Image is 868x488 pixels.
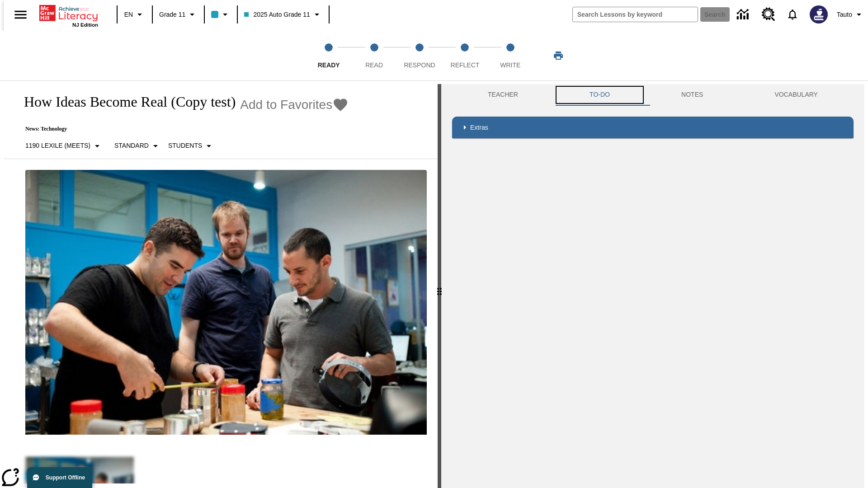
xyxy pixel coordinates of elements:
[302,31,355,80] button: Ready step 1 of 5
[72,22,98,28] span: NJ Edition
[348,31,400,80] button: Read step 2 of 5
[756,2,781,27] a: Resource Center, Will open in new tab
[165,138,218,154] button: Select Student
[14,94,236,110] h1: How Ideas Become Real (Copy test)
[833,6,868,23] button: Profile/Settings
[120,6,149,23] button: Language: EN, Select a language
[46,474,85,481] span: Support Offline
[7,1,34,28] button: Open side menu
[441,84,864,488] div: activity
[39,3,98,28] div: Home
[452,84,554,106] button: Teacher
[452,117,854,138] div: Extras
[14,126,349,132] p: News: Technology
[544,47,573,64] button: Print
[646,84,739,106] button: NOTES
[159,10,185,19] span: Grade 11
[25,170,427,435] img: Quirky founder Ben Kaufman tests a new product with co-worker Gaz Brown and product inventor Jon ...
[731,2,756,27] a: Data Center
[739,84,854,106] button: VOCABULARY
[156,6,201,23] button: Grade: Grade 11, Select a grade
[438,84,441,488] div: Press Enter or Spacebar and then press right and left arrow keys to move the slider
[240,97,349,113] button: Add to Favorites - How Ideas Become Real (Copy test)
[404,61,435,69] span: Respond
[484,31,537,80] button: Write step 5 of 5
[4,84,438,483] div: reading
[240,98,332,112] span: Add to Favorites
[810,5,828,23] img: Avatar
[27,467,92,488] button: Support Offline
[22,138,106,154] button: Select Lexile, 1190 Lexile (Meets)
[111,138,165,154] button: Scaffolds, Standard
[837,10,852,19] span: Tauto
[781,3,804,26] a: Notifications
[318,61,340,69] span: Ready
[208,6,234,23] button: Class color is light blue. Change class color
[573,7,698,22] input: search field
[365,61,383,69] span: Read
[393,31,446,80] button: Respond step 3 of 5
[244,10,310,19] span: 2025 Auto Grade 11
[470,123,488,132] p: Extras
[804,3,833,26] button: Select a new avatar
[439,31,491,80] button: Reflect step 4 of 5
[25,141,90,150] p: 1190 Lexile (Meets)
[114,141,149,150] p: Standard
[554,84,646,106] button: TO-DO
[452,84,854,106] div: Instructional Panel Tabs
[124,10,133,19] span: EN
[168,141,202,150] p: Students
[241,6,325,23] button: Class: 2025 Auto Grade 11, Select your class
[500,61,520,69] span: Write
[451,61,480,69] span: Reflect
